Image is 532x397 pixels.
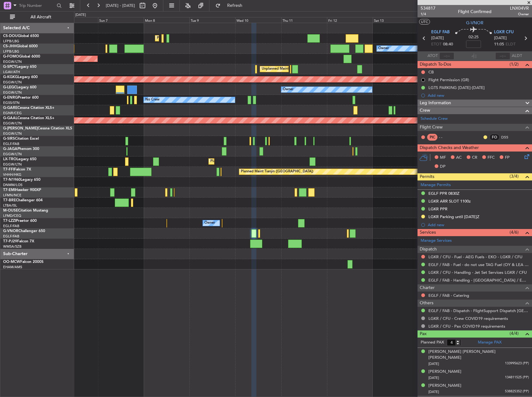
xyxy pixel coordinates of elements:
[431,35,444,41] span: [DATE]
[428,278,529,283] a: EGLF / FAB - Handling - [GEOGRAPHIC_DATA] / EGLF / FAB
[428,206,447,212] div: LGKR PPR
[428,93,529,98] div: Add new
[3,106,17,110] span: G-GARE
[327,17,373,23] div: Fri 12
[420,107,430,114] span: Crew
[3,188,15,192] span: T7-EMI
[3,80,22,85] a: EGGW/LTN
[510,5,529,12] span: LNX04VR
[3,224,19,228] a: EGLF/FAB
[456,155,462,161] span: AC
[512,53,522,59] span: ALDT
[144,17,189,23] div: Mon 8
[420,100,451,107] span: Leg Information
[3,86,16,89] span: G-LEGC
[505,361,529,366] span: 133995623 (PP)
[428,198,471,204] div: LGKR ARR SLOT 1100z
[420,246,437,253] span: Dispatch
[3,96,39,100] a: G-ENRGPraetor 600
[189,17,235,23] div: Tue 9
[204,218,215,228] div: Owner
[428,214,479,219] div: LGKR Parking until [DATE]Z
[3,75,38,79] a: G-KGKGLegacy 600
[419,19,430,25] button: UTC
[3,168,14,171] span: T7-FFI
[420,144,479,152] span: Dispatch Checks and Weather
[428,85,485,90] div: LGTS PARKING [DATE]-[DATE]
[427,53,438,59] span: ATOT
[3,39,19,44] a: LFPB/LBG
[210,157,251,166] div: Planned Maint Dusseldorf
[16,15,66,19] span: All Aircraft
[428,349,529,361] div: [PERSON_NAME] [PERSON_NAME] [PERSON_NAME]
[428,77,469,82] div: Flight Permission (GR)
[3,219,37,223] a: T7-LZZIPraetor 600
[3,229,18,233] span: G-VNOR
[421,339,444,346] label: Planned PAX
[3,203,17,208] a: LTBA/ISL
[428,383,461,389] div: [PERSON_NAME]
[3,96,18,100] span: G-ENRG
[3,106,54,110] a: G-GARECessna Citation XLS+
[428,362,439,366] span: [DATE]
[3,137,15,141] span: G-SIRS
[3,49,19,54] a: LFPB/LBG
[3,137,39,141] a: G-SIRSCitation Excel
[510,173,519,180] span: (3/4)
[466,20,483,26] span: G-VNOR
[3,178,40,182] a: T7-N1960Legacy 650
[145,95,160,105] div: No Crew
[3,127,38,130] span: G-[PERSON_NAME]
[3,44,16,48] span: CS-JHH
[506,41,516,48] span: ELDT
[420,284,435,292] span: Charter
[428,270,527,275] a: LGKR / CFU - Handling - Jet Set Services LGKR / CFU
[212,1,250,11] button: Refresh
[373,17,418,23] div: Sat 13
[3,142,19,146] a: EGLF/FAB
[106,3,135,8] span: [DATE] - [DATE]
[3,121,22,126] a: EGGW/LTN
[428,324,505,329] a: LGKR / CFU - Pax COVID19 requirements
[505,155,510,161] span: FP
[3,55,40,58] a: G-FOMOGlobal 6000
[98,17,144,23] div: Sun 7
[494,35,507,41] span: [DATE]
[3,234,19,239] a: EGLF/FAB
[3,70,20,74] a: LGAV/ATH
[3,172,21,177] a: VHHH/HKG
[489,134,500,141] div: FO
[3,59,22,64] a: EGGW/LTN
[421,12,436,17] span: 1/4
[428,316,508,321] a: LGKR / CFU - Crew COVID19 requirements
[3,188,41,192] a: T7-EMIHawker 900XP
[378,44,389,53] div: Owner
[235,17,281,23] div: Wed 10
[510,61,519,68] span: (1/2)
[3,147,17,151] span: G-JAGA
[3,100,20,105] a: EGSS/STN
[420,300,433,307] span: Others
[488,155,495,161] span: FFC
[3,157,16,161] span: LX-TRO
[3,260,44,264] a: OO-MCWFalcon 2000S
[3,244,21,249] a: WMSA/SZB
[428,222,529,227] div: Add new
[7,12,68,22] button: All Aircraft
[3,90,22,95] a: EGGW/LTN
[241,167,313,176] div: Planned Maint Tianjin ([GEOGRAPHIC_DATA])
[505,375,529,380] span: 134811525 (PP)
[3,65,36,69] a: G-SPCYLegacy 650
[428,69,434,75] div: CB
[420,124,443,131] span: Flight Crew
[428,191,460,196] div: EGLF PPR 0830Z
[428,390,439,394] span: [DATE]
[3,162,22,167] a: EGGW/LTN
[222,3,248,8] span: Refresh
[420,330,427,338] span: Pax
[501,134,515,140] a: DSS
[494,29,514,35] span: LGKR CFU
[3,34,18,38] span: CS-DOU
[3,34,39,38] a: CS-DOUGlobal 6500
[283,85,293,94] div: Owner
